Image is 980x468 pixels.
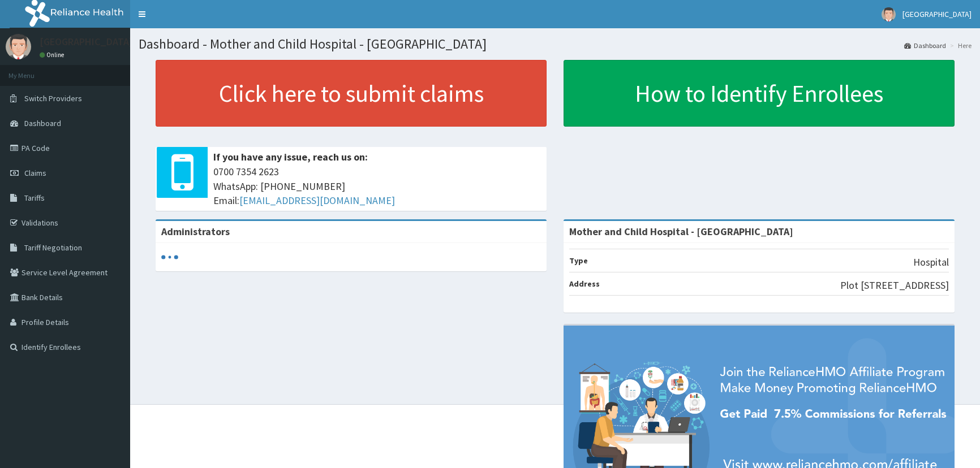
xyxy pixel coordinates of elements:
[161,249,178,266] svg: audio-loading
[40,51,67,59] a: Online
[213,150,368,163] b: If you have any issue, reach us on:
[569,225,793,238] strong: Mother and Child Hospital - [GEOGRAPHIC_DATA]
[569,279,600,289] b: Address
[40,37,133,47] p: [GEOGRAPHIC_DATA]
[564,60,955,127] a: How to Identify Enrollees
[139,37,972,51] h1: Dashboard - Mother and Child Hospital - [GEOGRAPHIC_DATA]
[24,93,82,103] span: Switch Providers
[239,194,395,207] a: [EMAIL_ADDRESS][DOMAIN_NAME]
[6,34,31,59] img: User Image
[24,242,82,253] span: Tariff Negotiation
[24,193,45,203] span: Tariffs
[161,225,230,238] b: Administrators
[904,41,946,50] a: Dashboard
[213,164,541,208] span: 0700 7354 2623 WhatsApp: [PHONE_NUMBER] Email:
[882,7,896,21] img: User Image
[569,255,588,266] b: Type
[840,278,949,293] p: Plot [STREET_ADDRESS]
[24,168,46,178] span: Claims
[24,118,61,128] span: Dashboard
[902,9,972,19] span: [GEOGRAPHIC_DATA]
[913,255,949,270] p: Hospital
[947,41,972,50] li: Here
[156,60,547,127] a: Click here to submit claims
